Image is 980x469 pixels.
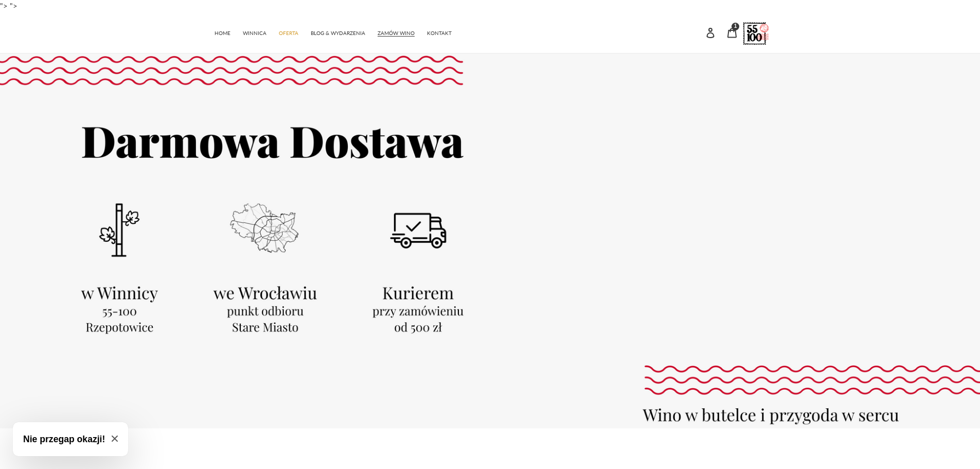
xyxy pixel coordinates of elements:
[215,30,230,37] span: HOME
[209,25,236,40] a: HOME
[721,21,743,43] a: 1
[372,25,420,40] a: ZAMÓW WINO
[306,25,370,40] a: BLOG & WYDARZENIA
[427,30,452,37] span: KONTAKT
[378,30,415,37] span: ZAMÓW WINO
[734,24,737,29] span: 1
[279,30,298,37] span: OFERTA
[422,25,457,40] a: KONTAKT
[238,25,272,40] a: WINNICA
[243,30,266,37] span: WINNICA
[311,30,365,37] span: BLOG & WYDARZENIA
[274,25,304,40] a: OFERTA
